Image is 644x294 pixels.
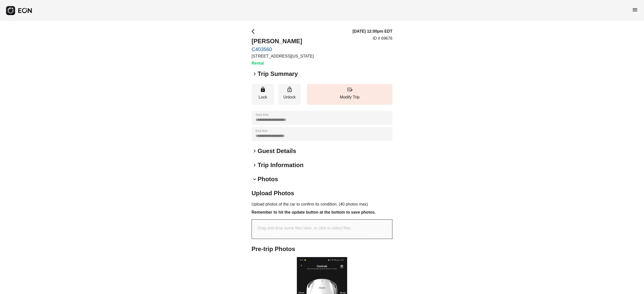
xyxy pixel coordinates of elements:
[307,84,392,105] button: Modify Trip
[252,28,258,34] span: arrow_back_ios
[252,162,258,168] span: keyboard_arrow_right
[252,46,314,52] a: C403560
[254,94,272,100] p: Lock
[260,86,266,92] span: lock
[252,60,314,66] h3: Rental
[252,84,274,105] button: Lock
[252,148,258,154] span: keyboard_arrow_right
[258,147,296,155] h2: Guest Details
[252,71,258,77] span: keyboard_arrow_right
[252,37,314,45] h2: [PERSON_NAME]
[373,35,392,41] p: ID # 69676
[257,225,351,231] p: Drag and drop some files here, or click to select files
[278,84,301,105] button: Unlock
[287,86,293,92] span: lock_open
[258,161,304,169] h2: Trip Information
[252,201,392,207] p: Upload photos of the car to confirm its condition. (40 photos max)
[252,53,314,59] p: [STREET_ADDRESS][US_STATE]
[258,175,278,183] h2: Photos
[252,189,392,197] h2: Upload Photos
[252,176,258,182] span: keyboard_arrow_down
[252,245,392,253] h2: Pre-trip Photos
[352,28,392,34] h3: [DATE] 12:00pm EDT
[281,94,298,100] p: Unlock
[309,94,390,100] p: Modify Trip
[632,7,638,13] span: menu
[258,70,298,78] h2: Trip Summary
[347,86,353,92] span: edit_road
[252,209,392,215] h3: Remember to hit the update button at the bottom to save photos.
